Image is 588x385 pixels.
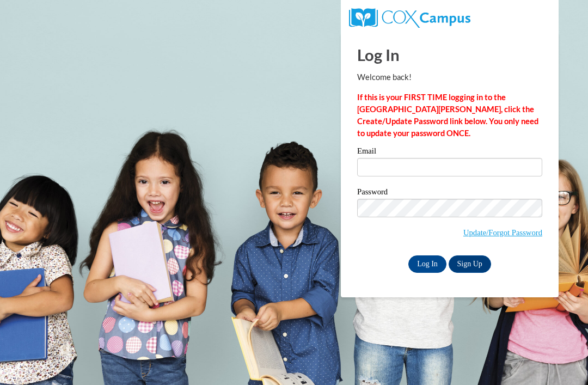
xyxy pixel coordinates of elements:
p: Welcome back! [357,71,542,83]
a: COX Campus [349,13,470,22]
strong: If this is your FIRST TIME logging in to the [GEOGRAPHIC_DATA][PERSON_NAME], click the Create/Upd... [357,93,538,138]
a: Update/Forgot Password [463,228,542,237]
label: Password [357,188,542,199]
h1: Log In [357,44,542,66]
img: COX Campus [349,8,470,28]
a: Sign Up [449,255,491,273]
input: Log In [408,255,446,273]
label: Email [357,147,542,158]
